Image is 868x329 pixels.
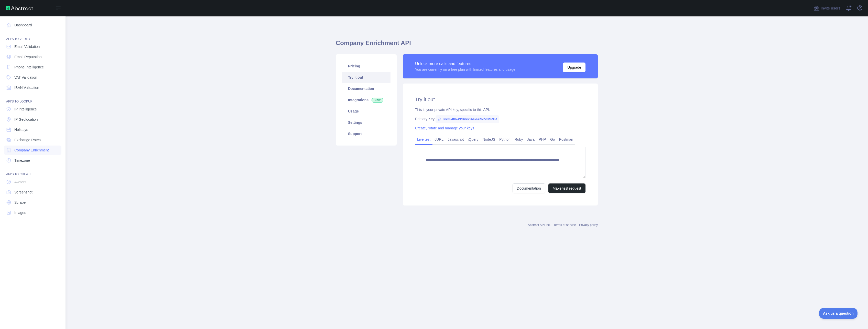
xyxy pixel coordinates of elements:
[14,65,44,70] span: Phone Intelligence
[4,105,61,114] a: IP Intelligence
[342,94,390,106] a: Integrations New
[4,198,61,207] a: Scrape
[4,156,61,165] a: Timezone
[579,223,598,227] a: Privacy policy
[436,115,499,123] span: 68e924f0749d48c296c76ed7be3a696a
[4,115,61,124] a: IP Geolocation
[14,75,37,80] span: VAT Validation
[415,96,585,103] h2: Try it out
[497,135,513,143] a: Python
[554,223,576,227] a: Terms of service
[14,179,26,184] span: Avatars
[14,137,41,142] span: Exchange Rates
[14,190,32,195] span: Screenshot
[4,63,61,72] a: Phone Intelligence
[415,126,474,130] a: Create, rotate and manage your keys
[14,85,39,90] span: IBAN Validation
[812,4,841,12] button: Invite users
[342,83,390,94] a: Documentation
[480,135,497,143] a: NodeJS
[513,183,545,193] a: Documentation
[14,107,37,112] span: IP Intelligence
[4,125,61,134] a: Holidays
[528,223,551,227] a: Abstract API Inc.
[4,20,61,30] a: Dashboard
[4,83,61,92] a: IBAN Validation
[819,308,858,319] iframe: Toggle Customer Support
[415,135,432,143] a: Live test
[4,73,61,82] a: VAT Validation
[14,158,30,163] span: Timezone
[4,135,61,145] a: Exchange Rates
[4,42,61,51] a: Email Validation
[537,135,548,143] a: PHP
[563,63,585,72] button: Upgrade
[14,44,40,49] span: Email Validation
[4,146,61,155] a: Company Enrichment
[415,61,515,67] div: Unlock more calls and features
[557,135,575,143] a: Postman
[4,52,61,61] a: Email Reputation
[548,183,585,193] button: Make test request
[14,148,49,153] span: Company Enrichment
[342,72,390,83] a: Try it out
[415,116,585,121] div: Primary Key:
[342,117,390,128] a: Settings
[14,210,26,215] span: Images
[342,128,390,139] a: Support
[342,106,390,117] a: Usage
[4,208,61,217] a: Images
[432,135,446,143] a: cURL
[525,135,537,143] a: Java
[372,98,383,103] span: New
[342,60,390,72] a: Pricing
[14,117,38,122] span: IP Geolocation
[466,135,480,143] a: jQuery
[14,127,28,132] span: Holidays
[6,6,33,10] img: Abstract API
[4,166,61,176] div: API'S TO CREATE
[4,93,61,104] div: API'S TO LOOKUP
[415,107,585,112] div: This is your private API key, specific to this API.
[336,39,598,51] h1: Company Enrichment API
[14,54,42,59] span: Email Reputation
[4,31,61,41] div: API'S TO VERIFY
[415,67,515,72] div: You are currently on a free plan with limited features and usage
[513,135,525,143] a: Ruby
[548,135,557,143] a: Go
[446,135,466,143] a: Javascript
[821,5,840,11] span: Invite users
[14,200,26,205] span: Scrape
[4,177,61,187] a: Avatars
[4,188,61,197] a: Screenshot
